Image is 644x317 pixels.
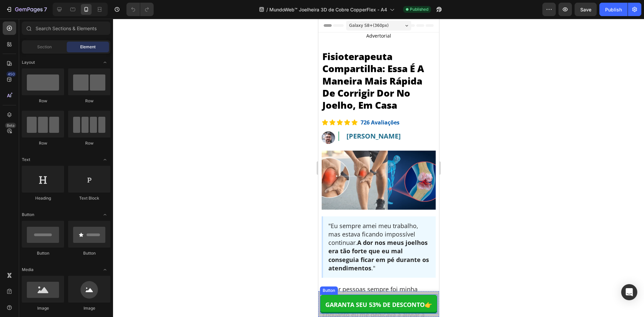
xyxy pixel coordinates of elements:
[266,6,268,13] span: /
[126,3,154,16] div: Undo/Redo
[68,98,110,104] div: Row
[22,21,110,35] input: Search Sections & Elements
[22,250,64,256] div: Button
[605,6,622,13] div: Publish
[68,195,110,201] div: Text Block
[621,284,637,300] div: Open Intercom Messenger
[3,3,50,16] button: 7
[575,3,597,16] button: Save
[68,305,110,311] div: Image
[22,140,64,146] div: Row
[22,59,35,65] span: Layout
[599,3,628,16] button: Publish
[100,154,110,165] span: Toggle open
[22,157,30,163] span: Text
[80,44,96,50] span: Element
[5,123,16,128] div: Beta
[68,250,110,256] div: Button
[4,266,117,317] p: Ajudar pessoas sempre foi minha missão de vida. Foi por isso que me tornei fisioterapeuta. Irônic...
[269,6,387,13] span: MundoWeb™ Joelheira 3D de Cobre CopperFlex - A4
[22,305,64,311] div: Image
[22,195,64,201] div: Heading
[44,5,47,13] p: 7
[580,7,591,12] span: Save
[22,98,64,104] div: Row
[22,212,34,218] span: Button
[100,264,110,275] span: Toggle open
[6,71,16,77] div: 450
[410,6,428,12] span: Published
[100,57,110,68] span: Toggle open
[100,209,110,220] span: Toggle open
[68,140,110,146] div: Row
[22,267,34,273] span: Media
[37,44,52,50] span: Section
[318,19,439,317] iframe: Design area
